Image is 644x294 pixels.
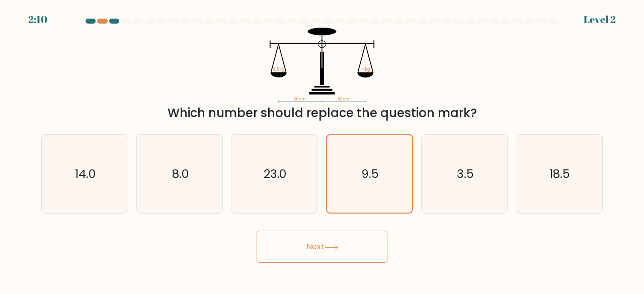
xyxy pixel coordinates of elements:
div: 2:10 [28,12,47,27]
text: 3.5 [457,165,474,182]
tspan: 9.5 kg [273,66,285,72]
tspan: ? kg [362,66,370,72]
text: 18.5 [550,165,571,182]
tspan: 90 cm [338,96,349,102]
text: 23.0 [264,165,287,182]
text: 9.5 [361,166,379,182]
div: Level 2 [584,12,616,27]
div: Which number should replace the question mark? [47,104,597,122]
text: 14.0 [75,165,96,182]
tspan: 90 cm [294,96,305,102]
text: 8.0 [172,165,189,182]
button: Next [257,231,387,263]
